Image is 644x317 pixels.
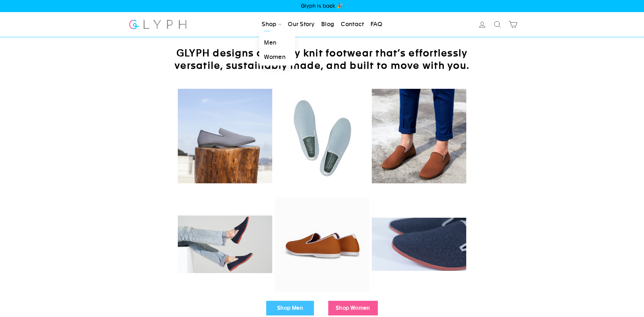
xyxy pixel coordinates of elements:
[319,18,337,32] a: Blog
[259,18,385,32] ul: Primary
[635,131,644,186] iframe: Glyph - Referral program
[259,50,295,64] a: Women
[285,18,317,32] a: Our Story
[259,36,295,50] a: Men
[163,47,481,72] h2: GLYPH designs digitally knit footwear that’s effortlessly versatile, sustainably made, and built ...
[266,301,314,315] a: Shop Men
[328,301,378,315] a: Shop Women
[338,18,366,32] a: Contact
[368,18,385,32] a: FAQ
[259,18,284,32] a: Shop
[128,16,188,33] img: Glyph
